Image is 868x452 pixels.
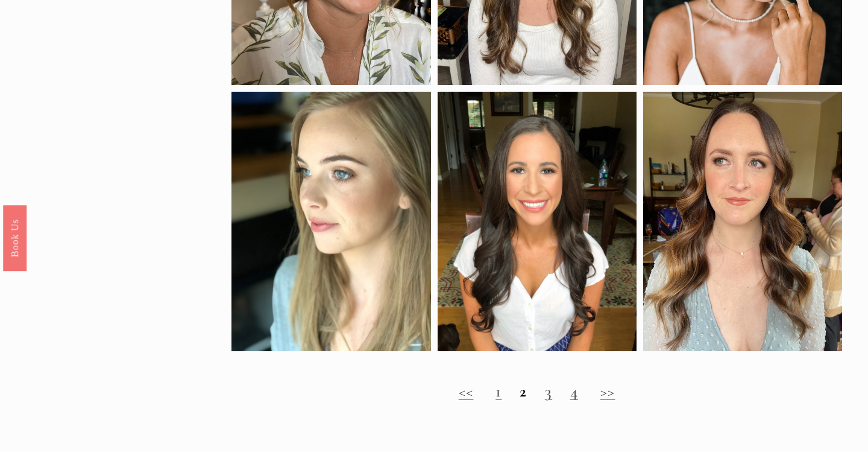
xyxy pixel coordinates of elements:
[520,381,527,401] strong: 2
[3,205,27,270] a: Book Us
[545,381,552,401] a: 3
[600,381,615,401] a: >>
[459,381,474,401] a: <<
[495,381,502,401] a: 1
[570,381,578,401] a: 4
